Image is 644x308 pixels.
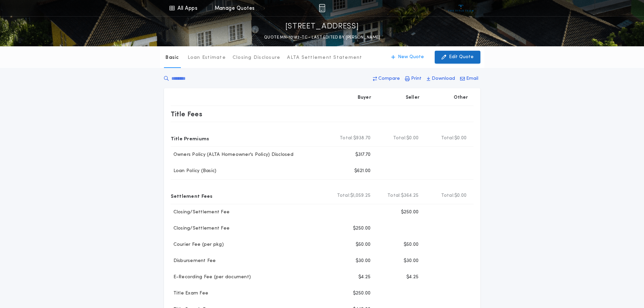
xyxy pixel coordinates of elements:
[287,54,362,61] p: ALTA Settlement Statement
[458,73,480,85] button: Email
[406,135,419,142] span: $0.00
[432,75,455,82] p: Download
[404,258,419,264] p: $30.00
[171,151,293,158] p: Owners Policy (ALTA Homeowner's Policy) Disclosed
[454,192,467,199] span: $0.00
[171,274,251,281] p: E-Recording Fee (per document)
[358,274,371,281] p: $4.25
[285,21,359,32] p: [STREET_ADDRESS]
[356,258,371,264] p: $30.00
[404,241,419,248] p: $50.00
[406,94,420,101] p: Seller
[411,75,422,82] p: Print
[233,54,281,61] p: Closing Disclosure
[319,4,325,12] img: img
[435,51,480,64] button: Edit Quote
[378,75,400,82] p: Compare
[188,54,226,61] p: Loan Estimate
[401,192,419,199] span: $364.25
[449,54,474,61] p: Edit Quote
[387,192,401,199] b: Total:
[401,209,419,216] p: $250.00
[448,5,474,11] img: vs-icon
[403,73,424,85] button: Print
[171,290,209,297] p: Title Exam Fee
[264,34,380,41] p: QUOTE MN-10182-TC - LAST EDITED BY [PERSON_NAME]
[171,190,213,201] p: Settlement Fees
[393,135,407,142] b: Total:
[406,274,419,281] p: $4.25
[337,192,351,199] b: Total:
[441,135,455,142] b: Total:
[171,241,224,248] p: Courier Fee (per pkg)
[171,258,216,264] p: Disbursement Fee
[441,192,455,199] b: Total:
[350,192,371,199] span: $1,059.25
[171,168,217,174] p: Loan Policy (Basic)
[353,135,371,142] span: $938.70
[356,241,371,248] p: $50.00
[466,75,478,82] p: Email
[353,290,371,297] p: $250.00
[454,94,468,101] p: Other
[171,225,230,232] p: Closing/Settlement Fee
[425,73,457,85] button: Download
[358,94,371,101] p: Buyer
[171,209,230,216] p: Closing/Settlement Fee
[340,135,353,142] b: Total:
[353,225,371,232] p: $250.00
[454,135,467,142] span: $0.00
[171,133,209,144] p: Title Premiums
[371,73,402,85] button: Compare
[171,109,202,119] p: Title Fees
[354,168,371,174] p: $621.00
[355,151,371,158] p: $317.70
[165,54,179,61] p: Basic
[384,51,431,64] button: New Quote
[398,54,424,61] p: New Quote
